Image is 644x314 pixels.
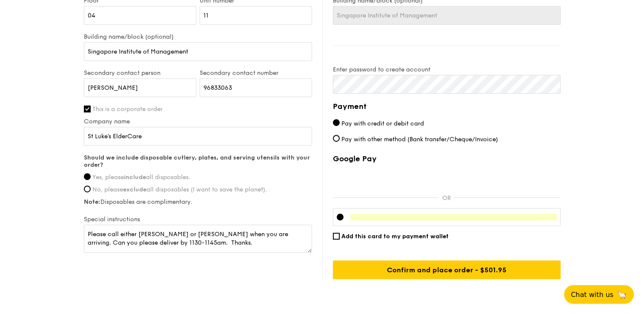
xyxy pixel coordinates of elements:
[84,198,312,206] label: Disposables are complimentary.
[333,100,561,112] h4: Payment
[341,136,498,143] span: Pay with other method (Bank transfer/Cheque/Invoice)
[341,120,424,127] span: Pay with credit or debit card
[84,173,91,180] input: Yes, pleaseincludeall disposables.
[84,106,91,112] input: This is a corporate order
[92,106,163,113] span: This is a corporate order
[333,168,561,187] iframe: Secure payment button frame
[571,291,613,299] span: Chat with us
[341,233,449,240] span: Add this card to my payment wallet
[92,174,190,181] span: Yes, please all disposables.
[84,154,310,168] strong: Should we include disposable cutlery, plates, and serving utensils with your order?
[439,194,454,202] p: OR
[84,118,312,125] label: Company name
[84,186,91,192] input: No, pleaseexcludeall disposables (I want to save the planet).
[333,66,561,73] label: Enter password to create account
[84,33,312,40] label: Building name/block (optional)
[350,214,557,220] iframe: Secure card payment input frame
[333,260,561,279] input: Confirm and place order - $501.95
[200,69,312,77] label: Secondary contact number
[84,69,196,77] label: Secondary contact person
[92,186,267,193] span: No, please all disposables (I want to save the planet).
[123,186,146,193] strong: exclude
[333,135,340,142] input: Pay with other method (Bank transfer/Cheque/Invoice)
[564,285,634,304] button: Chat with us🦙
[124,174,146,181] strong: include
[84,198,100,206] strong: Note:
[333,119,340,126] input: Pay with credit or debit card
[333,154,561,163] label: Google Pay
[617,290,627,300] span: 🦙
[84,216,312,223] label: Special instructions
